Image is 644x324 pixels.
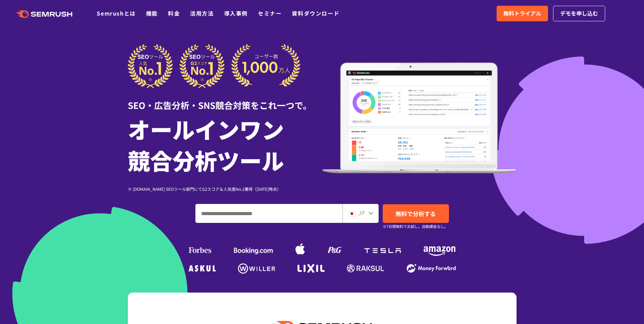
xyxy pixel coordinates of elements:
[396,209,436,218] span: 無料で分析する
[258,9,282,17] a: セミナー
[146,9,158,17] a: 機能
[128,186,322,192] div: ※ [DOMAIN_NAME] SEOツール部門にてG2スコア＆人気度No.1獲得（[DATE]時点）
[560,9,598,18] span: デモを申し込む
[224,9,248,17] a: 導入事例
[497,6,548,21] a: 無料トライアル
[196,204,342,223] input: ドメイン、キーワードまたはURLを入力してください
[128,113,322,176] h1: オールインワン 競合分析ツール
[97,9,136,17] a: Semrushとは
[292,9,339,17] a: 資料ダウンロード
[383,223,448,230] small: ※7日間無料でお試し。自動課金なし。
[503,9,541,18] span: 無料トライアル
[168,9,180,17] a: 料金
[128,88,322,112] div: SEO・広告分析・SNS競合対策をこれ一つで。
[190,9,214,17] a: 活用方法
[553,6,605,21] a: デモを申し込む
[358,209,365,217] span: JP
[383,204,449,223] a: 無料で分析する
